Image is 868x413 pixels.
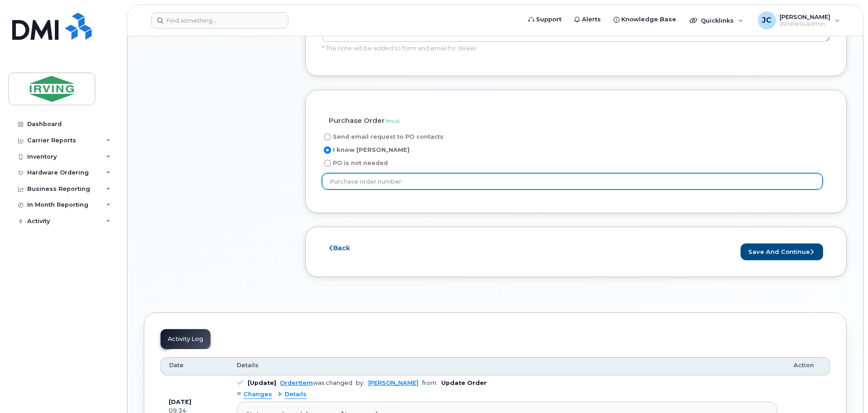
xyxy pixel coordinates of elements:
span: PO is not needed [333,160,388,166]
span: [PERSON_NAME] [780,13,830,20]
div: was changed [280,379,352,386]
span: #null [386,118,400,124]
span: by: [356,379,365,386]
input: I know [PERSON_NAME] [324,146,331,154]
span: Details [285,390,307,399]
a: Support [522,10,568,29]
div: Quicklinks [683,11,750,29]
b: [Update] [248,379,276,386]
span: Date [169,361,184,369]
a: OrderItem [280,379,313,386]
button: Save and Continue [741,243,823,260]
span: Send email request to PO contacts [333,133,444,140]
th: Action [785,357,830,375]
input: PO is not needed [324,160,331,167]
span: Changes [244,390,272,399]
input: Purchase order number [322,173,823,189]
h4: Purchase Order [329,117,823,125]
span: I know [PERSON_NAME] [333,146,410,153]
a: Back [329,244,350,252]
span: Quicklinks [701,17,734,24]
div: * The note will be added to form and email for dealer [322,44,830,53]
a: Alerts [568,10,607,29]
a: [PERSON_NAME] [368,379,419,386]
span: Alerts [582,15,601,24]
b: Update Order [441,379,487,386]
span: Support [536,15,561,24]
input: Send email request to PO contacts [324,133,331,141]
a: Knowledge Base [607,10,683,29]
b: [DATE] [169,398,191,405]
div: John Cameron [751,11,846,29]
span: Details [237,361,258,369]
input: Find something... [151,12,288,29]
span: JC [762,15,771,26]
span: Knowledge Base [621,15,676,24]
span: Wireless Admin [780,20,830,28]
span: from: [422,379,438,386]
